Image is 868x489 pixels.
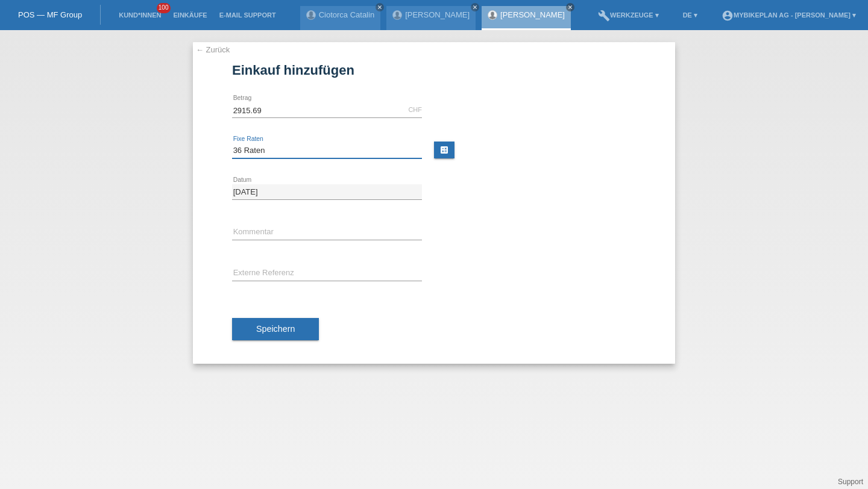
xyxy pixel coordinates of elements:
i: close [567,4,573,10]
a: close [566,3,574,11]
span: 100 [157,3,171,13]
a: Einkäufe [167,11,213,19]
i: close [377,4,383,10]
a: calculate [434,142,454,158]
a: account_circleMybikeplan AG - [PERSON_NAME] ▾ [715,11,862,19]
div: CHF [408,106,422,113]
span: Speichern [256,324,295,334]
a: E-Mail Support [213,11,282,19]
a: [PERSON_NAME] [500,10,565,19]
i: close [472,4,478,10]
a: ← Zurück [196,45,230,54]
a: buildWerkzeuge ▾ [592,11,665,19]
a: close [471,3,479,11]
a: Ciotorca Catalin [319,10,375,19]
button: Speichern [232,318,319,341]
i: account_circle [722,10,734,22]
a: Kund*innen [113,11,167,19]
i: calculate [439,145,449,155]
a: [PERSON_NAME] [405,10,470,19]
h1: Einkauf hinzufügen [232,63,636,78]
a: close [376,3,384,11]
i: build [598,10,610,22]
a: Support [838,478,863,486]
a: DE ▾ [677,11,703,19]
a: POS — MF Group [18,10,82,19]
